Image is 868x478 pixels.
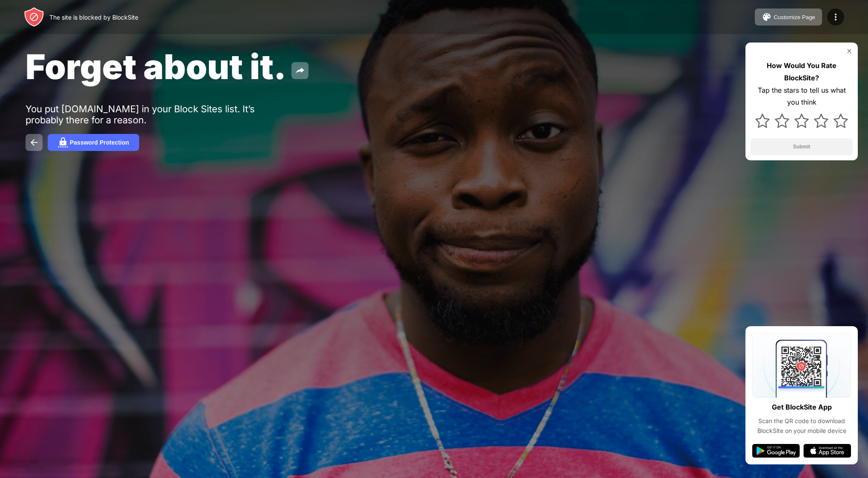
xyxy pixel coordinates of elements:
[831,12,841,22] img: menu-icon.svg
[58,137,68,148] img: password.svg
[752,444,800,458] img: google-play.svg
[774,14,815,20] div: Customize Page
[752,416,851,435] div: Scan the QR code to download BlockSite on your mobile device
[755,114,770,128] img: star.svg
[70,139,129,146] div: Password Protection
[26,46,286,87] span: Forget about it.
[834,114,848,128] img: star.svg
[752,333,851,398] img: qrcode.svg
[762,12,772,22] img: pallet.svg
[772,401,832,413] div: Get BlockSite App
[775,114,789,128] img: star.svg
[751,84,853,109] div: Tap the stars to tell us what you think
[794,114,809,128] img: star.svg
[49,14,138,21] div: The site is blocked by BlockSite
[846,48,853,54] img: rate-us-close.svg
[48,134,139,151] button: Password Protection
[751,138,853,155] button: Submit
[755,9,822,26] button: Customize Page
[24,7,44,27] img: header-logo.svg
[814,114,828,128] img: star.svg
[29,137,39,148] img: back.svg
[295,65,305,76] img: share.svg
[26,103,288,125] div: You put [DOMAIN_NAME] in your Block Sites list. It’s probably there for a reason.
[751,60,853,84] div: How Would You Rate BlockSite?
[803,444,851,458] img: app-store.svg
